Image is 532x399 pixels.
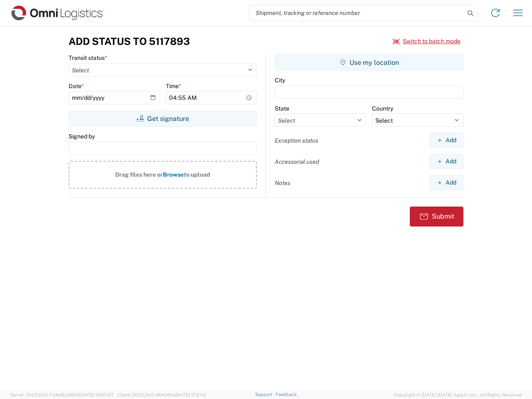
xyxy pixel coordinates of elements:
[275,158,319,165] label: Accessorial used
[255,392,276,397] a: Support
[69,110,257,127] button: Get signature
[275,179,291,187] label: Notes
[430,175,463,190] button: Add
[175,392,207,397] span: [DATE] 17:21:12
[184,171,210,178] span: to upload
[69,82,84,90] label: Date
[163,171,184,178] span: Browse
[430,133,463,148] button: Add
[430,154,463,169] button: Add
[275,54,463,71] button: Use my location
[69,54,107,62] label: Transit status
[372,105,393,112] label: Country
[393,34,461,48] button: Switch to batch mode
[118,392,207,397] span: Client: 2025.20.0-e640dba
[166,82,181,90] label: Time
[69,133,95,140] label: Signed by
[410,207,463,227] button: Submit
[69,35,190,47] h3: Add Status to 5117893
[276,392,297,397] a: Feedback
[10,392,114,397] span: Server: 2025.20.0-734e5bc92d9
[115,171,163,178] span: Drag files here or
[80,392,114,397] span: [DATE] 09:51:07
[275,137,318,144] label: Exception status
[249,5,465,21] input: Shipment, tracking or reference number
[275,105,289,112] label: State
[275,76,285,84] label: City
[394,391,522,399] span: Copyright © [DATE]-[DATE] Agistix Inc., All Rights Reserved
